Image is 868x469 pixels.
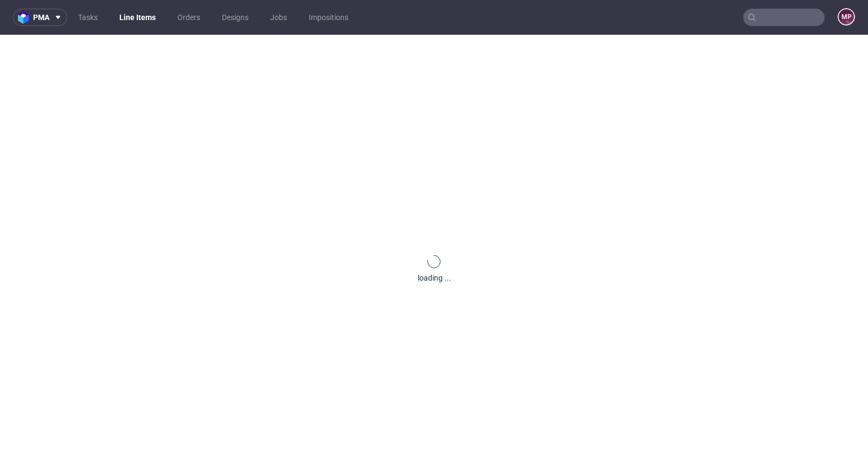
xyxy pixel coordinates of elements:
[113,9,162,26] a: Line Items
[171,9,207,26] a: Orders
[13,9,67,26] button: pma
[215,9,255,26] a: Designs
[418,272,451,283] div: loading ...
[264,9,293,26] a: Jobs
[33,14,49,21] span: pma
[839,9,854,24] figcaption: MP
[72,9,104,26] a: Tasks
[18,11,33,24] img: logo
[302,9,355,26] a: Impositions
